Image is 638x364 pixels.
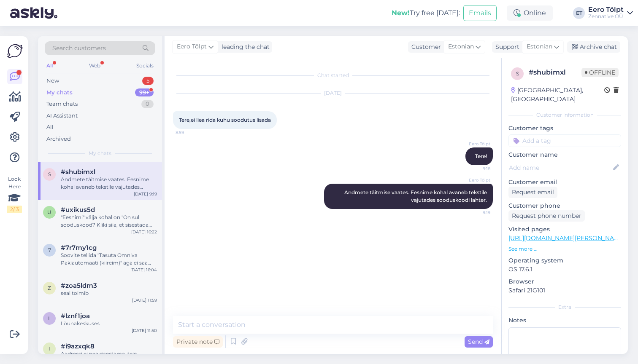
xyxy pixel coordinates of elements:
div: 5 [142,77,154,85]
div: [DATE] 16:22 [131,229,157,235]
span: #zoa5ldm3 [61,282,97,289]
span: s [48,171,51,177]
p: OS 17.6.1 [508,265,621,274]
div: ET [573,7,585,19]
div: Try free [DATE]: [392,8,460,18]
div: seal toimib [61,289,157,297]
button: Emails [463,5,497,21]
input: Add a tag [508,134,621,147]
div: 0 [141,100,154,108]
div: Socials [135,60,155,71]
div: Eero Tölpt [588,6,624,13]
span: #shubimxl [61,168,95,176]
span: Offline [581,68,619,77]
div: All [46,123,54,131]
div: Support [492,43,519,51]
span: Estonian [527,42,552,51]
span: Tere,ei liea rida kuhu soodutus lisada [179,117,271,123]
div: Request phone number [508,210,585,222]
div: Request email [508,187,557,198]
div: [DATE] 11:59 [132,297,157,303]
p: Customer phone [508,201,621,210]
div: Extra [508,303,621,311]
span: i [49,345,50,352]
p: Browser [508,277,621,286]
span: My chats [89,150,111,157]
span: Eero Tölpt [459,141,490,147]
div: Customer [408,43,441,51]
span: Tere! [475,153,487,159]
div: 99+ [135,88,154,97]
div: Lõunakeskuses [61,320,157,327]
div: Web [87,60,102,71]
div: My chats [46,88,73,97]
span: Send [468,338,489,345]
span: u [47,209,51,215]
div: Look Here [7,175,22,213]
div: [DATE] 16:04 [130,267,157,273]
div: Online [507,5,553,21]
span: l [48,315,51,321]
div: # shubimxl [529,67,581,78]
p: See more ... [508,245,621,253]
span: 7 [48,247,51,253]
a: Eero TölptZennative OÜ [588,6,633,20]
div: New [46,77,59,85]
p: Customer email [508,178,621,187]
div: "Eesnimi" välja kohal on "On sul sooduskood? Kliki siia, et sisestada oma kood" [61,214,157,229]
span: s [516,70,519,77]
p: Customer tags [508,124,621,133]
span: Andmete täitmise vaates. Eesnime kohal avaneb tekstile vajutades sooduskoodi lahter. [344,189,488,203]
span: #uxikus5d [61,206,95,214]
span: Estonian [448,42,474,51]
div: Team chats [46,100,78,108]
a: [URL][DOMAIN_NAME][PERSON_NAME] [508,234,625,242]
span: Eero Tölpt [177,42,207,51]
span: #i9azxqk8 [61,343,95,350]
span: 8:59 [176,129,207,136]
span: Search customers [52,44,106,53]
p: Notes [508,316,621,325]
div: All [45,60,54,71]
span: Eero Tölpt [459,177,490,183]
div: Zennative OÜ [588,13,624,20]
div: Andmete täitmise vaates. Eesnime kohal avaneb tekstile vajutades sooduskoodi lahter. [61,176,157,191]
div: Archive chat [567,41,620,53]
div: [DATE] [173,89,493,97]
div: 2 / 3 [7,206,22,213]
p: Safari 21G101 [508,286,621,295]
span: #7r7my1cg [61,244,97,252]
b: New! [392,9,410,17]
div: Soovite tellida "Tasuta Omniva Pakiautomaati (kiireim)" aga ei saa valida rippmenüüst pakipunkti? [61,252,157,267]
div: Chat started [173,72,493,79]
span: #lznf1joa [61,312,90,320]
div: AI Assistant [46,112,78,120]
span: 9:18 [459,166,490,172]
p: Visited pages [508,225,621,234]
div: Archived [46,135,71,143]
div: leading the chat [218,43,270,51]
div: Private note [173,336,223,348]
div: [DATE] 11:50 [132,327,157,334]
p: Operating system [508,256,621,265]
div: [GEOGRAPHIC_DATA], [GEOGRAPHIC_DATA] [511,86,604,104]
div: Customer information [508,111,621,119]
input: Add name [509,163,611,172]
img: Askly Logo [7,43,23,59]
span: z [48,285,51,291]
div: [DATE] 9:19 [134,191,157,197]
p: Customer name [508,150,621,159]
span: 9:19 [459,209,490,216]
